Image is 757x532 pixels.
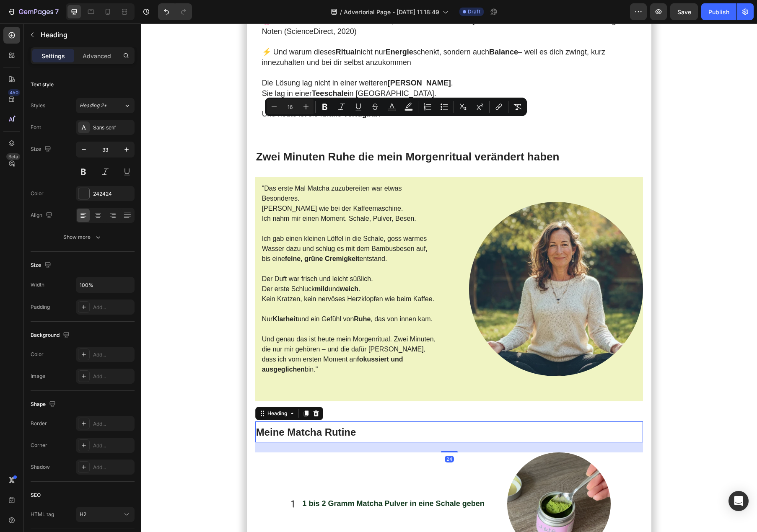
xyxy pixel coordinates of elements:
span: Advertorial Page - [DATE] 11:18:49 [344,8,439,16]
div: Add... [93,373,132,380]
strong: weich [198,262,217,269]
span: Sie lag in einer in [GEOGRAPHIC_DATA]. [121,66,295,74]
p: "Das erste Mal Matcha zuzubereiten war etwas Besonderes. [PERSON_NAME] wie bei der Kaffeemaschine... [121,160,295,200]
button: Save [670,3,698,20]
a: ScienceDirect, 2020 [145,5,213,12]
div: 24 [303,432,313,439]
iframe: Design area [141,23,757,532]
div: Size [31,260,53,271]
span: ⚡ Und warum dieses nicht nur schenkt, sondern auch – weil es dich zwingt, kurz innezuhalten und b... [121,24,464,43]
div: Add... [93,304,132,311]
span: Zwei Minuten Ruhe die mein Morgenritual verändert haben [115,127,418,139]
div: Width [31,281,44,289]
p: Ich gab einen kleinen Löffel in die Schale, goss warmes Wasser dazu und schlug es mit dem Bambusb... [121,210,295,240]
button: H2 [76,507,135,522]
div: Border [31,420,47,427]
div: Shadow [31,463,50,471]
strong: fokussiert und ausgeglichen [121,332,262,349]
span: ) [213,4,215,12]
span: Meine Matcha Rutine [115,403,215,414]
div: Color [31,351,44,358]
div: Color [31,190,44,197]
span: Und heute ist sie für . [121,86,239,95]
div: Add... [93,420,132,428]
button: Heading 2* [76,98,135,113]
div: Beta [6,153,20,160]
strong: Balance [348,24,377,33]
button: Publish [701,3,736,20]
strong: Energie [244,24,272,33]
input: Auto [76,277,134,292]
div: Align [31,210,54,221]
div: Text style [31,81,54,88]
p: Der Duft war frisch und leicht süßlich. Der erste Schluck und . Kein Kratzen, kein nervöses Herzk... [121,251,295,281]
p: Settings [41,52,65,60]
div: Undo/Redo [158,3,192,20]
div: Image [31,372,45,380]
strong: feine, grüne Cremigkeit [144,232,218,239]
p: Und genau das ist heute mein Morgenritual. Zwei Minuten, die nur mir gehören – und die dafür [PER... [121,311,295,351]
span: ScienceDirect, 2020 [145,4,213,12]
div: Padding [31,303,50,311]
div: Heading [124,386,148,394]
h2: Rich Text Editor. Editing area: main [114,123,502,143]
div: HTML tag [31,511,54,518]
div: Open Intercom Messenger [728,491,749,511]
span: H2 [80,511,86,517]
div: Corner [31,442,47,449]
img: gempages_581616054950691572-3006763f-bc1e-404d-a3d6-7be5f11c35df.png [328,178,502,353]
div: Show more [63,233,102,241]
p: 7 [55,7,59,17]
div: Add... [93,442,132,449]
strong: Ritual [194,24,215,33]
div: Sans-serif [93,124,132,132]
p: ⁠⁠⁠⁠⁠⁠⁠ [115,124,501,142]
span: Draft [468,8,480,15]
div: Add... [93,464,132,471]
div: Background [31,330,71,341]
strong: 1 bis 2 Gramm Matcha Pulver in eine Schale geben [161,476,343,484]
div: Editor contextual toolbar [265,98,527,116]
div: Publish [708,8,729,16]
p: Heading [41,30,131,40]
button: 7 [3,3,62,20]
strong: Klarheit [131,292,156,299]
strong: mild [174,262,187,269]
span: Die Lösung lag nicht in einer weiteren . [121,55,312,64]
p: Nur und ein Gefühl von , das von innen kam. [121,291,295,301]
strong: Ruhe [213,292,229,299]
span: Heading 2* [80,102,107,109]
div: Styles [31,102,45,109]
div: Font [31,124,41,131]
div: 242424 [93,190,132,198]
strong: [PERSON_NAME] [246,55,310,64]
div: Shape [31,399,57,410]
div: SEO [31,491,41,499]
strong: alle verfügbar [188,86,237,95]
span: Save [677,8,691,15]
span: / [340,8,342,16]
button: Show more [31,230,135,245]
div: Add... [93,351,132,359]
strong: Teeschale [171,66,207,74]
div: 450 [8,89,20,96]
p: Advanced [83,52,111,60]
div: Size [31,144,53,155]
